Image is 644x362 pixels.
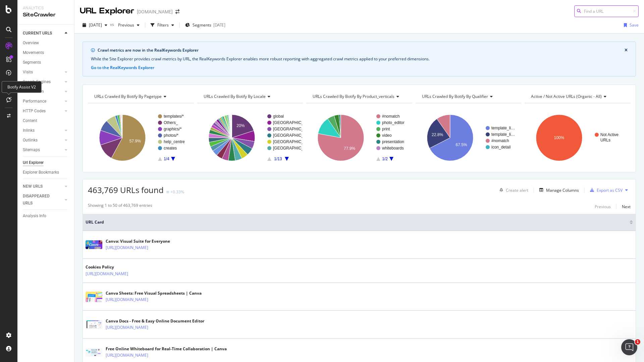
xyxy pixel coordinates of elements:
[86,264,157,270] div: Cookies Policy
[80,20,110,31] button: [DATE]
[273,127,315,131] text: [GEOGRAPHIC_DATA]
[600,132,619,137] text: Not Active
[23,146,40,154] div: Sitemaps
[382,139,404,144] text: presentation
[89,22,102,28] span: 2025 Sep. 7th
[23,146,63,154] a: Sitemaps
[170,189,184,195] div: +0.33%
[148,20,177,31] button: Filters
[382,114,400,119] text: #nomatch
[432,132,443,137] text: 22.8%
[106,290,202,296] div: Canva Sheets: Free Visual Spreadsheets | Canva
[129,139,141,143] text: 57.9%
[106,346,227,352] div: Free Online Whiteboard for Real-Time Collaboration | Canva
[2,81,42,93] div: Botify Assist V2
[421,91,516,102] h4: URLs Crawled By Botify By qualifier
[110,21,115,27] span: vs
[382,146,404,150] text: whiteboards
[382,127,390,131] text: print
[80,5,134,17] div: URL Explorer
[23,169,69,176] a: Explorer Bookmarks
[574,5,639,17] input: Find a URL
[531,94,602,99] span: Active / Not Active URLs (organic - all)
[587,185,623,195] button: Export as CSV
[274,157,282,161] text: 1/13
[23,127,35,134] div: Inlinks
[491,126,515,130] text: template_li…
[595,202,611,210] button: Previous
[23,183,43,190] div: NEW URLS
[525,109,630,167] svg: A chart.
[416,109,521,167] svg: A chart.
[106,244,148,251] a: [URL][DOMAIN_NAME]
[86,240,102,249] img: main image
[23,108,63,115] a: HTTP Codes
[115,20,142,31] button: Previous
[23,117,37,124] div: Content
[491,138,509,143] text: #nomatch
[137,8,173,15] div: [DOMAIN_NAME]
[23,108,46,115] div: HTTP Codes
[382,157,388,161] text: 1/2
[23,30,63,37] a: CURRENT URLS
[497,185,528,195] button: Create alert
[23,30,52,37] div: CURRENT URLS
[23,159,44,166] div: Url Explorer
[23,193,63,207] a: DISAPPEARED URLS
[86,292,102,302] img: main image
[23,98,63,105] a: Performance
[164,139,185,144] text: help_centre
[23,11,69,19] div: SiteCrawler
[306,109,411,167] svg: A chart.
[88,202,152,210] div: Showing 1 to 50 of 463,769 entries
[23,59,41,66] div: Segments
[23,183,63,190] a: NEW URLS
[93,91,188,102] h4: URLs Crawled By Botify By pagetype
[23,78,51,85] div: Search Engines
[157,22,169,28] div: Filters
[193,22,211,28] span: Segments
[182,20,228,31] button: Segments[DATE]
[88,109,193,167] svg: A chart.
[98,47,625,53] div: Crawl metrics are now in the RealKeywords Explorer
[623,46,629,55] button: close banner
[236,123,245,128] text: 20%
[622,204,631,209] div: Next
[23,117,69,124] a: Content
[115,22,134,28] span: Previous
[344,146,355,151] text: 77.9%
[166,191,169,193] img: Equal
[23,213,69,220] a: Analysis Info
[273,146,315,150] text: [GEOGRAPHIC_DATA]
[83,42,636,76] div: info banner
[311,91,406,102] h4: URLs Crawled By Botify By product_verticals
[382,133,392,138] text: video
[23,69,63,76] a: Visits
[23,5,69,11] div: Analytics
[202,91,297,102] h4: URLs Crawled By Botify By locale
[164,114,184,119] text: templates/*
[23,137,63,144] a: Outlinks
[273,133,315,138] text: [GEOGRAPHIC_DATA]
[273,114,284,119] text: global
[86,320,102,329] img: main image
[106,296,148,303] a: [URL][DOMAIN_NAME]
[600,138,610,142] text: URLs
[164,146,177,150] text: creates
[506,187,528,193] div: Create alert
[546,187,579,193] div: Manage Columns
[23,213,46,220] div: Analysis Info
[23,88,63,95] a: Distribution
[382,120,405,125] text: photo_editor
[422,94,488,99] span: URLs Crawled By Botify By qualifier
[530,91,625,102] h4: Active / Not Active URLs
[106,318,204,324] div: Canva Docs - Free & Easy Online Document Editor
[621,20,639,31] button: Save
[86,270,128,277] a: [URL][DOMAIN_NAME]
[88,184,164,195] span: 463,769 URLs found
[106,324,148,331] a: [URL][DOMAIN_NAME]
[91,56,628,62] div: While the Site Explorer provides crawl metrics by URL, the RealKeywords Explorer enables more rob...
[204,94,266,99] span: URLs Crawled By Botify By locale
